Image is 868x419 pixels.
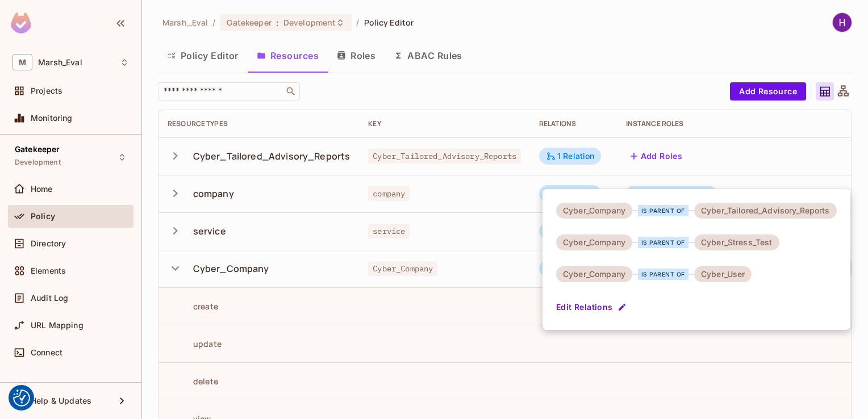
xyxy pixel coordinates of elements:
div: Cyber_User [694,266,752,282]
div: Cyber_Company [556,203,632,219]
div: Cyber_Company [556,266,632,282]
button: Consent Preferences [13,389,30,407]
div: Cyber_Company [556,234,632,250]
div: is parent of [638,269,688,280]
button: Edit Relations [556,298,629,316]
div: Cyber_Stress_Test [694,234,779,250]
div: is parent of [638,205,688,216]
div: Cyber_Tailored_Advisory_Reports [694,203,837,219]
img: Revisit consent button [13,389,30,407]
div: is parent of [638,237,688,248]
